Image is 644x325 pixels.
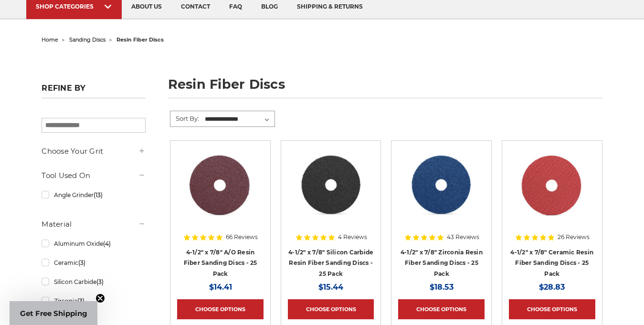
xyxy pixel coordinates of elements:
[42,187,146,203] a: Angle Grinder
[288,147,374,234] a: 4.5 Inch Silicon Carbide Resin Fiber Discs
[42,254,146,271] a: Ceramic
[94,191,103,199] span: (13)
[103,240,111,247] span: (4)
[513,147,591,224] img: 4-1/2" ceramic resin fiber disc
[20,309,87,318] span: Get Free Shipping
[42,235,146,252] a: Aluminum Oxide
[177,299,264,319] a: Choose Options
[42,273,146,290] a: Silicon Carbide
[78,259,85,266] span: (3)
[558,234,590,240] span: 26 Reviews
[293,147,370,224] img: 4.5 Inch Silicon Carbide Resin Fiber Discs
[77,297,84,304] span: (3)
[509,147,595,234] a: 4-1/2" ceramic resin fiber disc
[168,78,602,98] h1: resin fiber discs
[403,147,480,224] img: 4-1/2" zirc resin fiber disc
[398,147,485,234] a: 4-1/2" zirc resin fiber disc
[42,170,146,181] h5: Tool Used On
[398,299,485,319] a: Choose Options
[288,249,373,277] a: 4-1/2" x 7/8" Silicon Carbide Resin Fiber Sanding Discs - 25 Pack
[539,283,565,292] span: $28.83
[401,249,483,277] a: 4-1/2" x 7/8" Zirconia Resin Fiber Sanding Discs - 25 Pack
[95,294,105,303] button: Close teaser
[69,36,106,43] a: sanding discs
[10,301,97,325] div: Get Free ShippingClose teaser
[36,3,112,10] div: SHOP CATEGORIES
[181,147,259,224] img: 4.5 inch resin fiber disc
[42,146,146,157] h5: Choose Your Grit
[177,147,264,234] a: 4.5 inch resin fiber disc
[338,234,367,240] span: 4 Reviews
[170,111,199,126] label: Sort By:
[430,283,454,292] span: $18.53
[116,36,164,43] span: resin fiber discs
[42,219,146,230] h5: Material
[510,249,593,277] a: 4-1/2" x 7/8" Ceramic Resin Fiber Sanding Discs - 25 Pack
[184,249,257,277] a: 4-1/2" x 7/8" A/O Resin Fiber Sanding Discs - 25 Pack
[42,293,146,309] a: Zirconia
[209,283,232,292] span: $14.41
[447,234,479,240] span: 43 Reviews
[226,234,258,240] span: 66 Reviews
[203,112,274,126] select: Sort By:
[42,84,146,98] h5: Refine by
[96,278,104,285] span: (3)
[42,36,58,43] a: home
[288,299,374,319] a: Choose Options
[318,283,343,292] span: $15.44
[509,299,595,319] a: Choose Options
